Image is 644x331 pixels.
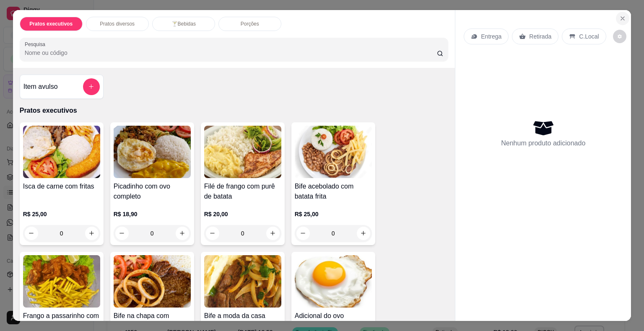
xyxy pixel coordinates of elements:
[23,255,100,308] img: product-image
[83,78,100,95] button: add-separate-item
[579,32,599,41] p: C.Local
[171,21,196,27] p: 🍸Bebidas
[29,21,73,27] p: Pratos executivos
[25,227,38,240] button: decrease-product-quantity
[295,311,372,321] h4: Adicional do ovo
[204,126,281,178] img: product-image
[204,210,281,218] p: R$ 20,00
[114,311,191,331] h4: Bife na chapa com maionese
[481,32,501,41] p: Entrega
[176,227,189,240] button: increase-product-quantity
[206,227,219,240] button: decrease-product-quantity
[529,32,551,41] p: Retirada
[266,227,280,240] button: increase-product-quantity
[85,227,99,240] button: increase-product-quantity
[100,21,135,27] p: Pratos diversos
[501,138,585,148] p: Nenhum produto adicionado
[295,255,372,308] img: product-image
[114,210,191,218] p: R$ 18,90
[204,255,281,308] img: product-image
[23,126,100,178] img: product-image
[23,82,58,92] h4: Item avulso
[613,30,626,43] button: decrease-product-quantity
[23,311,100,331] h4: Frango a passarinho com batata frita
[357,227,370,240] button: increase-product-quantity
[114,255,191,308] img: product-image
[114,181,191,202] h4: Picadinho com ovo completo
[241,21,259,27] p: Porções
[204,311,281,321] h4: Bife a moda da casa
[295,181,372,202] h4: Bife acebolado com batata frita
[23,210,100,218] p: R$ 25,00
[23,181,100,191] h4: Isca de carne com fritas
[616,12,629,25] button: Close
[25,49,437,57] input: Pesquisa
[25,41,48,48] label: Pesquisa
[20,106,449,116] p: Pratos executivos
[114,126,191,178] img: product-image
[295,126,372,178] img: product-image
[296,227,310,240] button: decrease-product-quantity
[115,227,129,240] button: decrease-product-quantity
[204,181,281,202] h4: Filé de frango com purê de batata
[295,210,372,218] p: R$ 25,00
